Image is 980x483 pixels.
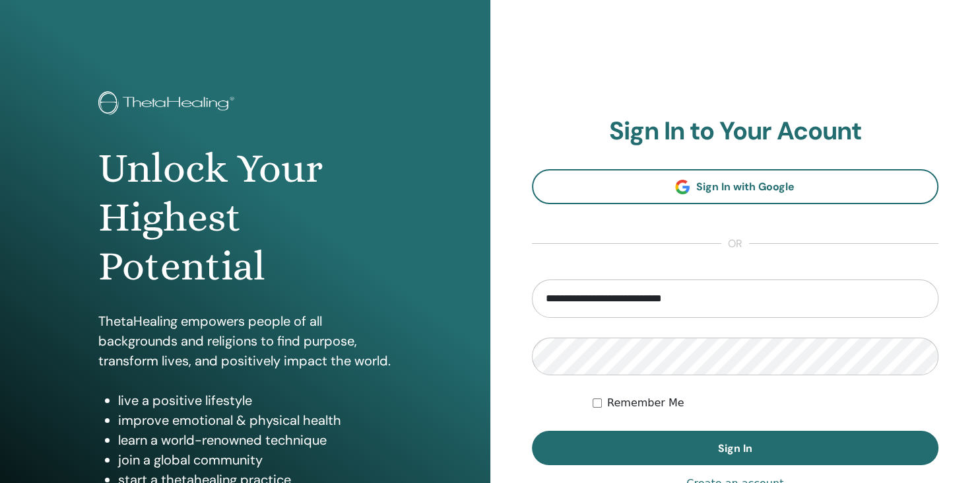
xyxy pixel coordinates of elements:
[593,395,938,411] div: Keep me authenticated indefinitely or until I manually logout
[118,450,392,470] li: join a global community
[718,441,752,455] span: Sign In
[532,431,939,465] button: Sign In
[118,410,392,430] li: improve emotional & physical health
[118,430,392,450] li: learn a world-renowned technique
[532,169,939,204] a: Sign In with Google
[98,144,392,291] h1: Unlock Your Highest Potential
[532,116,939,147] h2: Sign In to Your Acount
[721,236,749,252] span: or
[98,311,392,371] p: ThetaHealing empowers people of all backgrounds and religions to find purpose, transform lives, a...
[607,395,684,411] label: Remember Me
[118,390,392,410] li: live a positive lifestyle
[696,180,795,194] span: Sign In with Google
